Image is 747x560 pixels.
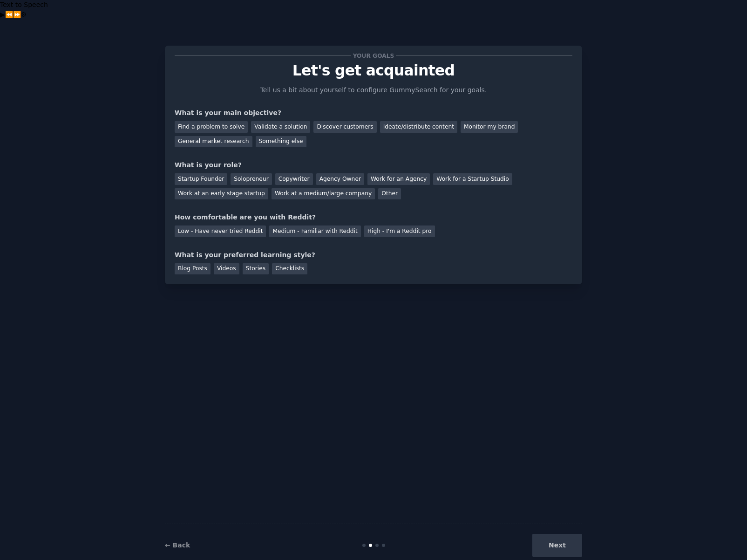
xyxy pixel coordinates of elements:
button: Forward [13,10,21,20]
div: Work at an early stage startup [175,188,268,200]
div: Discover customers [313,121,376,133]
div: Work for an Agency [367,173,430,185]
div: Stories [243,263,269,275]
div: Blog Posts [175,263,211,275]
div: What is your main objective? [175,108,572,118]
div: Medium - Familiar with Reddit [269,225,360,237]
div: Checklists [272,263,307,275]
div: Solopreneur [231,173,272,185]
div: General market research [175,136,252,148]
div: Agency Owner [316,173,364,185]
div: Something else [256,136,306,148]
button: Previous [5,10,13,20]
div: How comfortable are you with Reddit? [175,212,572,222]
div: Low - Have never tried Reddit [175,225,266,237]
div: Other [378,188,401,200]
p: Let's get acquainted [175,62,572,79]
div: High - I'm a Reddit pro [364,225,435,237]
span: Your goals [351,51,396,61]
div: Work for a Startup Studio [433,173,512,185]
div: Copywriter [275,173,313,185]
div: Videos [214,263,239,275]
div: Find a problem to solve [175,121,248,133]
div: Work at a medium/large company [272,188,375,200]
a: ← Back [165,541,190,549]
div: What is your role? [175,160,572,170]
div: Startup Founder [175,173,227,185]
div: Ideate/distribute content [380,121,457,133]
button: Settings [21,10,27,20]
div: Monitor my brand [461,121,518,133]
div: What is your preferred learning style? [175,250,572,260]
div: Validate a solution [251,121,310,133]
p: Tell us a bit about yourself to configure GummySearch for your goals. [256,85,491,95]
